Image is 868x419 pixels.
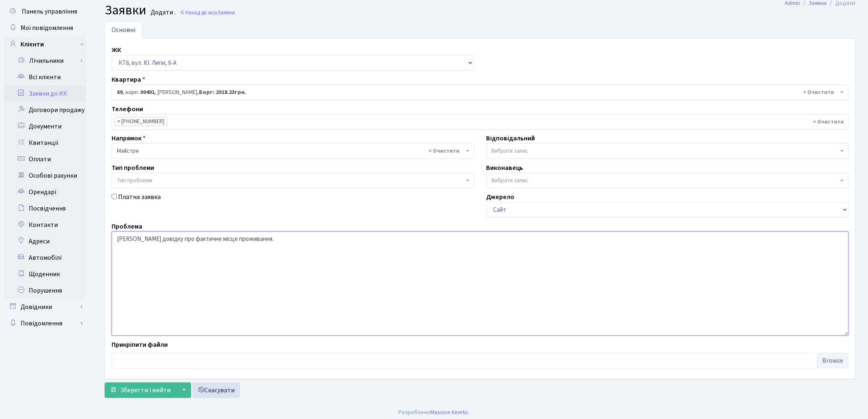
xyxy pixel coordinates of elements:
[112,75,145,85] label: Квартира
[4,266,86,282] a: Щоденник
[117,88,838,96] span: <b>69</b>, корп.: <b>00401</b>, Кононенко Сергій Вікторович, <b>Борг: 2018.23грн.</b>
[117,117,120,126] span: ×
[4,200,86,217] a: Посвідчення
[4,85,86,102] a: Заявки до КК
[112,45,121,55] label: ЖК
[114,117,167,126] li: (067) 402-96-95
[4,233,86,250] a: Адреси
[112,222,142,231] label: Проблема
[4,217,86,233] a: Контакти
[180,9,235,16] a: Назад до всіхЗаявки
[4,20,86,36] a: Мої повідомлення
[813,118,844,126] span: Видалити всі елементи
[398,408,470,417] div: Розроблено .
[487,133,535,143] label: Відповідальний
[4,315,86,332] a: Повідомлення
[4,69,86,85] a: Всі клієнти
[217,9,235,16] span: Заявки
[4,167,86,184] a: Особові рахунки
[430,408,468,417] a: Massive Kinetic
[22,7,77,16] span: Панель управління
[112,104,143,114] label: Телефони
[4,118,86,135] a: Документи
[120,386,171,395] span: Зберегти і вийти
[117,147,464,155] span: Майстри
[117,176,152,185] span: Тип проблеми
[4,151,86,167] a: Оплати
[487,163,523,173] label: Виконавець
[21,23,73,32] span: Мої повідомлення
[492,147,529,155] span: Вибрати запис
[199,88,246,96] b: Борг: 2018.23грн.
[149,9,176,16] small: Додати .
[117,88,123,96] b: 69
[4,36,86,53] a: Клієнти
[118,192,161,202] label: Платна заявка
[4,135,86,151] a: Квитанції
[112,340,168,350] label: Прикріпити файли
[112,133,146,143] label: Напрямок
[9,53,86,69] a: Лічильники
[4,250,86,266] a: Автомобілі
[112,143,474,159] span: Майстри
[4,282,86,299] a: Порушення
[105,382,176,398] button: Зберегти і вийти
[4,102,86,118] a: Договори продажу
[4,184,86,200] a: Орендарі
[105,21,142,39] a: Основні
[4,3,86,20] a: Панель управління
[192,382,240,398] a: Скасувати
[804,88,834,96] span: Видалити всі елементи
[429,147,460,155] span: Видалити всі елементи
[4,299,86,315] a: Довідники
[112,85,849,100] span: <b>69</b>, корп.: <b>00401</b>, Кононенко Сергій Вікторович, <b>Борг: 2018.23грн.</b>
[487,192,515,202] label: Джерело
[112,163,154,173] label: Тип проблеми
[492,176,529,185] span: Вибрати запис
[140,88,155,96] b: 00401
[105,1,146,20] span: Заявки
